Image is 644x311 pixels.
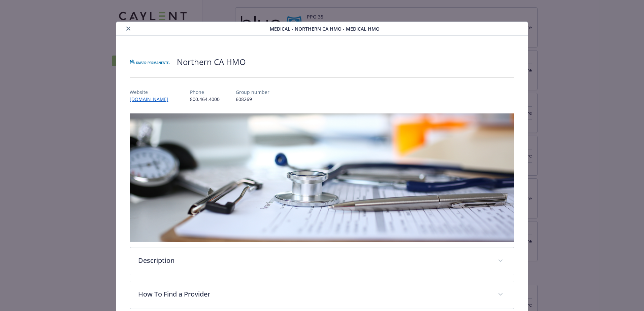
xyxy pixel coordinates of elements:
span: Medical - Northern CA HMO - Medical HMO [270,25,380,32]
button: close [124,25,132,33]
h2: Northern CA HMO [177,56,246,68]
img: banner [130,113,514,242]
p: 800.464.4000 [190,96,220,103]
p: Phone [190,89,220,96]
p: Group number [236,89,269,96]
div: Description [130,247,514,275]
a: [DOMAIN_NAME] [130,96,174,102]
div: How To Find a Provider [130,281,514,309]
p: 608269 [236,96,269,103]
img: Kaiser Permanente Insurance Company [130,52,170,72]
p: Description [138,255,490,266]
p: How To Find a Provider [138,289,490,299]
p: Website [130,89,174,96]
